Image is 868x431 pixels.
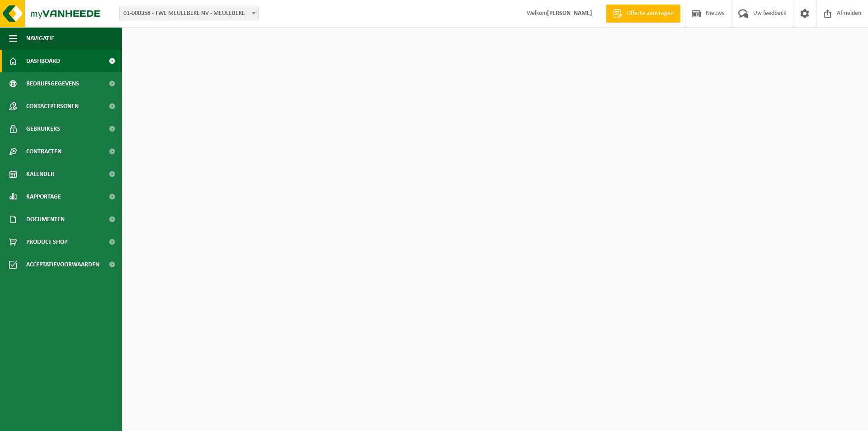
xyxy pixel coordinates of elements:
span: Navigatie [26,27,54,50]
a: Offerte aanvragen [606,5,680,23]
span: Kalender [26,163,54,185]
span: 01-000358 - TWE MEULEBEKE NV - MEULEBEKE [120,7,258,20]
span: Dashboard [26,50,60,72]
span: Gebruikers [26,118,60,140]
span: Product Shop [26,231,67,253]
span: 01-000358 - TWE MEULEBEKE NV - MEULEBEKE [119,7,259,20]
span: Acceptatievoorwaarden [26,253,99,276]
span: Documenten [26,208,65,231]
span: Bedrijfsgegevens [26,72,79,95]
span: Contactpersonen [26,95,79,118]
span: Rapportage [26,185,61,208]
span: Offerte aanvragen [624,9,676,18]
span: Contracten [26,140,61,163]
strong: [PERSON_NAME] [547,10,592,17]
